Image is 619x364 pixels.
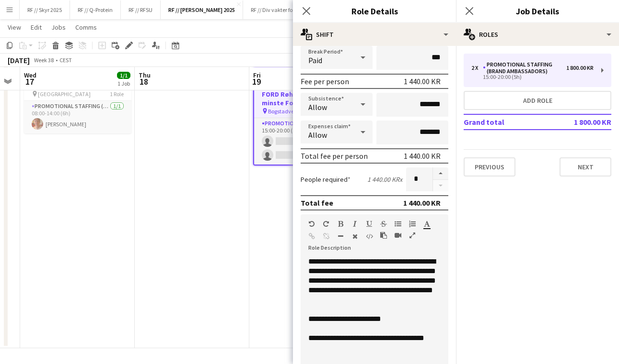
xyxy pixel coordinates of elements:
div: Fee per person [301,77,349,86]
div: Roles [456,23,619,46]
div: CEST [59,56,72,64]
span: Jobs [51,23,66,32]
button: HTML Code [366,232,373,240]
button: RF // Div vakter for [PERSON_NAME] [243,0,344,19]
a: Edit [27,21,46,33]
app-card-role: Promotional Staffing (Brand Ambassadors)1/108:00-14:00 (6h)[PERSON_NAME] [24,101,131,133]
span: 17 [23,76,36,87]
span: Week 38 [32,56,56,64]
h3: Job Details [456,5,619,17]
div: Promotional Staffing (Brand Ambassadors) [483,61,566,75]
a: Comms [71,21,101,33]
button: Undo [308,220,315,228]
div: 15:00-20:00 (5h) [471,75,594,79]
button: Strikethrough [380,220,387,228]
app-card-role: Promotional Staffing (Brand Ambassadors)0/215:00-20:00 (5h) [254,118,360,165]
div: 1 Job [117,80,130,87]
h3: Role Details [293,5,456,17]
span: Thu [139,71,151,79]
button: Clear Formatting [351,232,358,240]
div: 1 440.00 KR [403,198,441,208]
span: Bogstadveien [268,108,302,115]
app-job-card: 08:00-14:00 (6h)1/1Tilbakelevering div [GEOGRAPHIC_DATA]1 RolePromotional Staffing (Brand Ambassa... [24,67,131,133]
div: Shift [293,23,456,46]
div: [DATE] [8,55,30,65]
h3: FORD RøhneSelmer - Norges minste Ford-forhandlerkontor [254,90,360,107]
app-job-card: Draft15:00-20:00 (5h)0/2FORD RøhneSelmer - Norges minste Ford-forhandlerkontor Bogstadveien1 Role... [253,67,361,165]
span: 1 Role [110,90,124,98]
label: People required [301,175,350,184]
div: 1 800.00 KR [566,65,594,71]
button: Underline [366,220,373,228]
div: 1 440.00 KR [404,151,441,161]
span: Fri [253,71,261,79]
button: Unordered List [395,220,401,228]
span: 19 [252,76,261,87]
span: Allow [308,102,327,112]
span: Comms [75,23,97,32]
span: View [8,23,21,32]
span: Allow [308,130,327,140]
td: 1 800.00 KR [551,114,611,130]
button: Italic [351,220,358,228]
button: RF // RFSU [121,0,161,19]
td: Grand total [464,114,551,130]
button: RF // Q-Protein [70,0,121,19]
button: Ordered List [409,220,416,228]
div: Total fee [301,198,333,208]
div: 1 440.00 KR [404,77,441,86]
a: View [4,21,25,33]
div: Total fee per person [301,151,368,161]
button: RF // [PERSON_NAME] 2025 [161,0,243,19]
a: Jobs [47,21,70,33]
button: Text Color [423,220,430,228]
button: Increase [433,167,448,180]
button: Insert video [395,232,401,239]
span: Paid [308,55,322,65]
button: Paste as plain text [380,232,387,239]
span: Wed [24,71,36,79]
button: Previous [464,157,515,176]
button: Next [560,157,611,176]
button: Add role [464,91,611,110]
span: 18 [137,76,151,87]
span: [GEOGRAPHIC_DATA] [38,90,91,98]
button: Horizontal Line [337,232,344,240]
button: RF // Skyr 2025 [20,0,70,19]
button: Fullscreen [409,232,416,239]
span: 1/1 [117,72,130,79]
button: Redo [323,220,329,228]
div: 2 x [471,65,483,71]
div: 1 440.00 KR x [367,175,402,184]
button: Bold [337,220,344,228]
span: Edit [31,23,42,32]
